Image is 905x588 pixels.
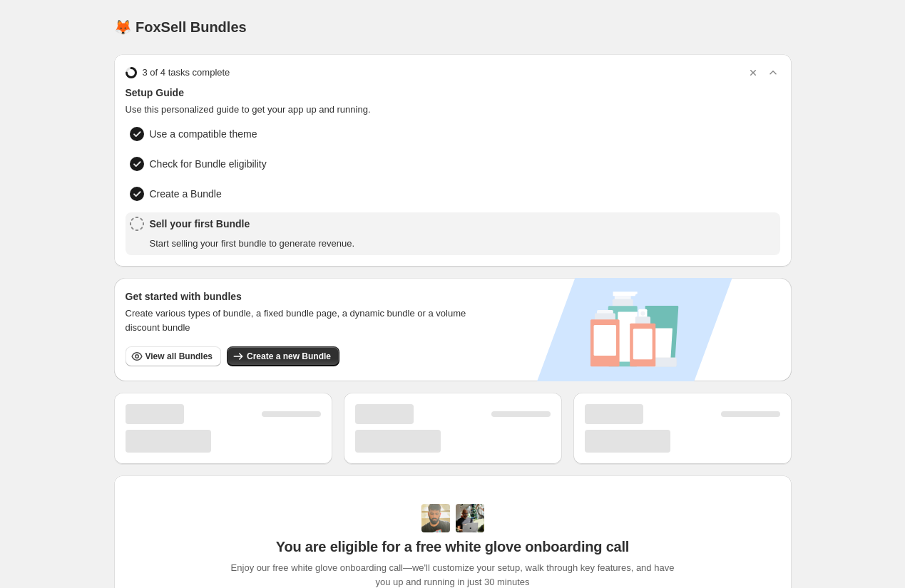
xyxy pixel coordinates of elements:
img: Prakhar [456,504,484,532]
h3: Get started with bundles [126,289,480,304]
span: Create a Bundle [150,187,222,201]
span: Create various types of bundle, a fixed bundle page, a dynamic bundle or a volume discount bundle [126,306,480,335]
span: Sell your first Bundle [150,217,355,231]
span: Use a compatible theme [150,127,257,141]
span: View all Bundles [145,351,213,362]
span: 3 of 4 tasks complete [143,66,230,80]
span: Use this personalized guide to get your app up and running. [126,103,780,117]
span: Start selling your first bundle to generate revenue. [150,237,355,251]
h1: 🦊 FoxSell Bundles [114,19,247,36]
button: View all Bundles [126,346,221,366]
img: Adi [421,504,450,532]
span: Create a new Bundle [247,351,331,362]
span: You are eligible for a free white glove onboarding call [276,538,629,555]
button: Create a new Bundle [227,346,339,366]
span: Check for Bundle eligibility [150,157,267,171]
span: Setup Guide [126,86,780,100]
